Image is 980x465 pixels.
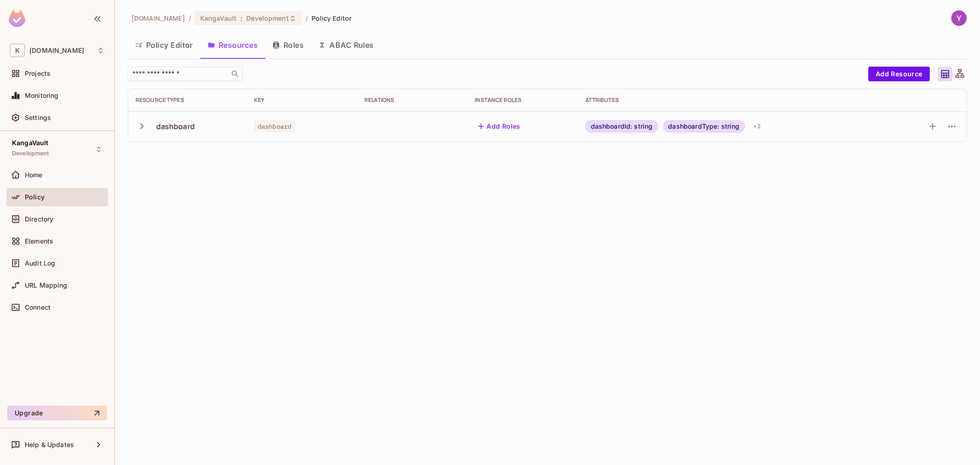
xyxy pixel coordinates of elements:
[131,14,185,23] span: the active workspace
[25,238,53,245] span: Elements
[25,304,51,311] span: Connect
[25,171,43,179] span: Home
[12,150,49,157] span: Development
[156,121,195,131] div: dashboard
[254,96,350,104] div: Key
[128,34,200,57] button: Policy Editor
[311,34,381,57] button: ABAC Rules
[364,96,460,104] div: Relations
[7,406,107,420] button: Upgrade
[265,34,311,57] button: Roles
[200,14,237,23] span: KangaVault
[246,14,289,23] span: Development
[9,10,25,27] img: SReyMgAAAABJRU5ErkJggg==
[240,15,243,22] span: :
[312,14,352,23] span: Policy Editor
[25,70,51,77] span: Projects
[25,114,51,121] span: Settings
[306,14,308,23] li: /
[25,215,53,223] span: Directory
[750,119,765,134] div: + 2
[254,120,295,132] span: dashboard
[200,34,265,57] button: Resources
[868,67,930,81] button: Add Resource
[475,96,570,104] div: Instance roles
[12,139,49,147] span: KangaVault
[585,120,658,133] div: dashboardId: string
[663,120,745,133] div: dashboardType: string
[25,193,45,201] span: Policy
[25,260,55,267] span: Audit Log
[585,96,881,104] div: Attributes
[136,96,239,104] div: Resource Types
[952,11,967,26] img: Yashas Kashyap
[25,282,68,289] span: URL Mapping
[29,47,84,54] span: Workspace: kangasys.com
[189,14,191,23] li: /
[25,92,59,99] span: Monitoring
[10,44,25,57] span: K
[475,119,524,134] button: Add Roles
[25,441,74,448] span: Help & Updates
